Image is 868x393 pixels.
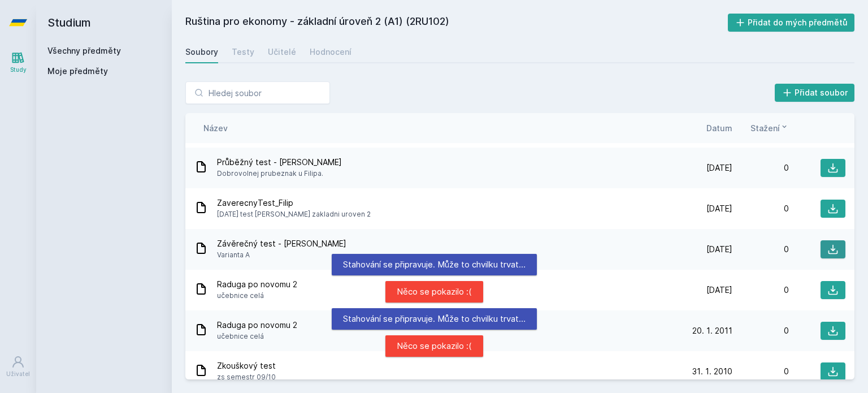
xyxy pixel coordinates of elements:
span: [DATE] [706,203,732,214]
span: Raduga po novomu 2 [217,319,297,331]
span: [DATE] [706,284,732,296]
span: Moje předměty [47,66,108,77]
div: Uživatel [6,370,30,378]
a: Uživatel [2,349,34,384]
a: Study [2,45,34,80]
span: ZaverecnyTest_Filip [217,197,371,209]
span: učebnice celá [217,331,297,342]
button: Název [203,122,228,134]
div: Soubory [185,46,218,58]
a: Všechny předměty [47,46,121,55]
button: Přidat do mých předmětů [728,14,855,32]
span: [DATE] [706,244,732,255]
span: Raduga po novomu 2 [217,279,297,290]
div: Study [10,66,27,74]
span: Dobrovolnej prubeznak u Filipa. [217,168,342,179]
div: Testy [232,46,254,58]
a: Učitelé [268,41,296,63]
button: Přidat soubor [775,84,855,102]
div: 0 [732,203,789,214]
div: 0 [732,366,789,377]
div: Stahování se připravuje. Může to chvilku trvat… [332,308,537,330]
div: 0 [732,244,789,255]
h2: Ruština pro ekonomy - základní úroveň 2 (A1) (2RU102) [185,14,728,32]
span: Varianta A [217,249,346,261]
span: Závěrečný test - [PERSON_NAME] [217,238,346,249]
div: Učitelé [268,46,296,58]
div: 0 [732,162,789,174]
div: 0 [732,325,789,336]
input: Hledej soubor [185,81,330,104]
a: Hodnocení [310,41,351,63]
span: Stažení [750,122,780,134]
button: Datum [706,122,732,134]
span: [DATE] test [PERSON_NAME] zakladni uroven 2 [217,209,371,220]
span: 31. 1. 2010 [692,366,732,377]
div: Stahování se připravuje. Může to chvilku trvat… [332,254,537,275]
span: Průběžný test - [PERSON_NAME] [217,157,342,168]
span: 20. 1. 2011 [692,325,732,336]
div: Něco se pokazilo :( [385,335,483,357]
span: zs semestr 09/10 [217,372,276,383]
div: Hodnocení [310,46,351,58]
span: [DATE] [706,162,732,174]
a: Testy [232,41,254,63]
span: Zkouškový test [217,360,276,372]
div: Něco se pokazilo :( [385,281,483,303]
div: 0 [732,284,789,296]
a: Soubory [185,41,218,63]
button: Stažení [750,122,789,134]
span: učebnice celá [217,290,297,301]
